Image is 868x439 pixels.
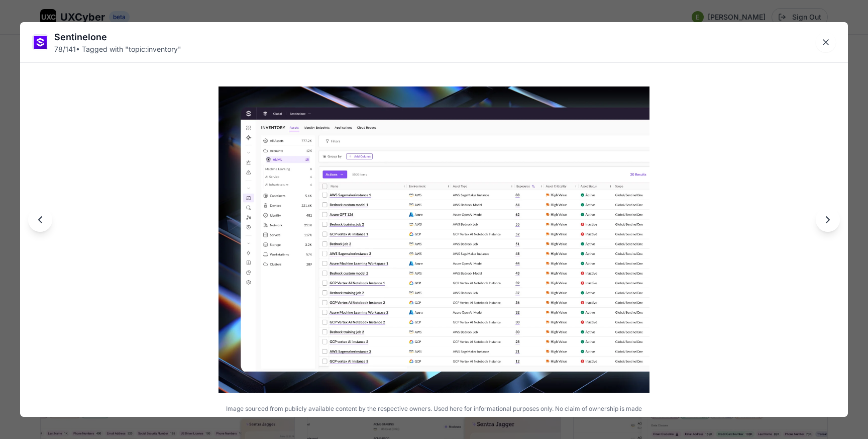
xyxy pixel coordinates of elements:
[816,208,840,232] button: Next image
[33,35,48,50] img: Sentinelone logo
[816,32,836,52] button: Close lightbox
[54,30,181,44] div: Sentinelone
[219,86,649,393] img: Sentinelone image 78
[54,44,181,54] div: 78 / 141 • Tagged with " topic:inventory "
[28,208,52,232] button: Previous image
[24,405,844,413] p: Image sourced from publicly available content by the respective owners. Used here for information...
